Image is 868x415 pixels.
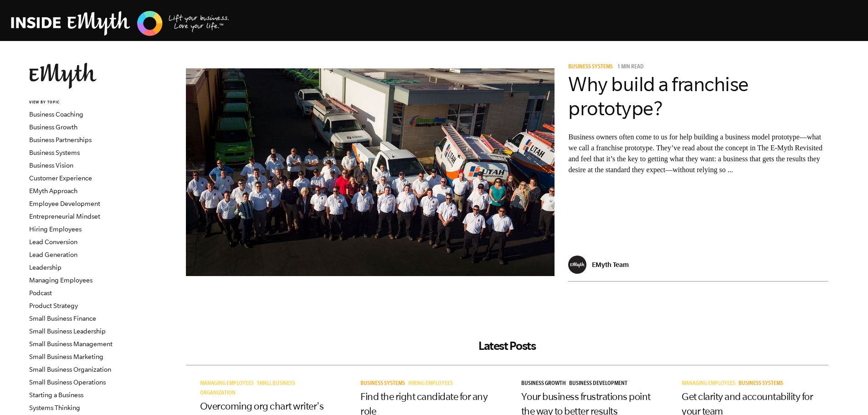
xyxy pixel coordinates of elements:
[408,381,453,387] span: Hiring Employees
[568,132,828,175] p: Business owners often come to us for help building a business model prototype—what we call a fran...
[29,63,97,89] img: EMyth
[29,111,83,118] a: Business Coaching
[617,64,644,71] p: 1 min read
[29,391,83,399] a: Starting a Business
[360,381,408,387] a: Business Systems
[29,149,80,156] a: Business Systems
[29,200,100,207] a: Employee Development
[29,404,80,411] a: Systems Thinking
[408,381,456,387] a: Hiring Employees
[29,328,106,335] a: Small Business Leadership
[521,381,566,387] span: Business Growth
[29,264,62,271] a: Leadership
[29,315,96,322] a: Small Business Finance
[521,381,569,387] a: Business Growth
[29,302,78,309] a: Product Strategy
[29,136,92,143] a: Business Partnerships
[200,381,295,397] a: Small Business Organization
[186,68,555,276] img: business model prototype
[568,73,749,119] a: Why build a franchise prototype?
[568,64,613,71] span: Business Systems
[739,381,783,387] span: Business Systems
[592,261,629,268] p: EMyth Team
[569,381,631,387] a: Business Development
[569,381,627,387] span: Business Development
[200,381,257,387] a: Managing Employees
[186,339,828,353] h2: Latest Posts
[29,100,139,106] h6: VIEW BY TOPIC
[29,174,92,182] a: Customer Experience
[739,381,786,387] a: Business Systems
[29,123,77,131] a: Business Growth
[682,381,735,387] span: Managing Employees
[29,187,77,195] a: EMyth Approach
[200,381,254,387] span: Managing Employees
[360,381,405,387] span: Business Systems
[29,251,77,258] a: Lead Generation
[29,162,73,169] a: Business Vision
[29,379,106,386] a: Small Business Operations
[568,64,616,71] a: Business Systems
[11,10,230,37] img: EMyth Business Coaching
[29,353,103,360] a: Small Business Marketing
[29,238,77,246] a: Lead Conversion
[682,381,739,387] a: Managing Employees
[29,213,100,220] a: Entrepreneurial Mindset
[29,225,82,233] a: Hiring Employees
[568,256,586,274] img: EMyth Team - EMyth
[29,277,92,284] a: Managing Employees
[29,366,111,373] a: Small Business Organization
[29,289,52,297] a: Podcast
[29,340,113,348] a: Small Business Management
